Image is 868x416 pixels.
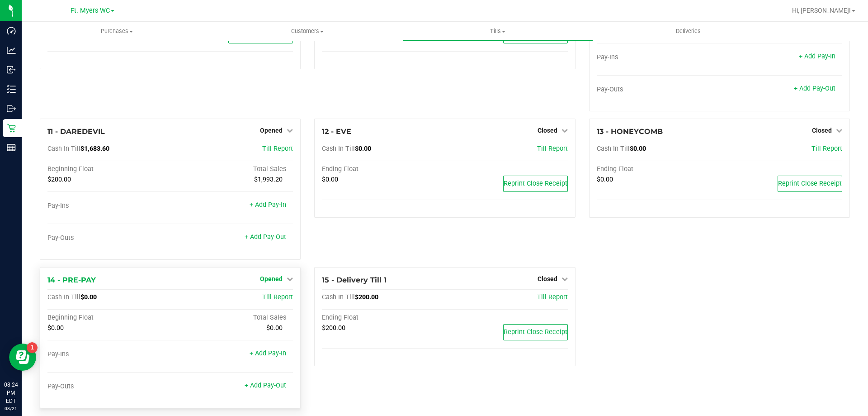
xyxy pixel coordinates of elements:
[170,314,293,322] div: Total Sales
[537,293,568,301] a: Till Report
[262,145,293,153] a: Till Report
[504,328,567,336] span: Reprint Close Receipt
[47,145,80,153] span: Cash In Till
[322,145,355,153] span: Cash In Till
[597,53,720,62] div: Pay-Ins
[80,145,109,153] span: $1,683.60
[7,124,16,133] inline-svg: Retail
[778,176,842,192] button: Reprint Close Receipt
[47,165,170,173] div: Beginning Float
[355,145,371,153] span: $0.00
[355,293,378,301] span: $200.00
[266,324,283,332] span: $0.00
[597,145,630,153] span: Cash In Till
[597,176,613,183] span: $0.00
[47,202,170,210] div: Pay-Ins
[503,176,568,192] button: Reprint Close Receipt
[811,145,842,153] a: Till Report
[7,85,16,94] inline-svg: Inventory
[593,22,783,41] a: Deliveries
[47,293,80,301] span: Cash In Till
[47,383,170,391] div: Pay-Outs
[22,27,212,35] span: Purchases
[245,382,286,389] a: + Add Pay-Out
[538,275,557,282] span: Closed
[7,26,16,35] inline-svg: Dashboard
[22,22,212,41] a: Purchases
[260,275,283,282] span: Opened
[250,349,286,357] a: + Add Pay-In
[322,324,345,332] span: $200.00
[254,176,283,183] span: $1,993.20
[7,65,16,74] inline-svg: Inbound
[47,324,64,332] span: $0.00
[597,165,720,173] div: Ending Float
[7,143,16,152] inline-svg: Reports
[403,27,592,35] span: Tills
[260,127,283,134] span: Opened
[630,145,646,153] span: $0.00
[799,53,835,60] a: + Add Pay-In
[778,180,842,187] span: Reprint Close Receipt
[597,127,663,136] span: 13 - HONEYCOMB
[47,276,96,284] span: 14 - PRE-PAY
[503,324,568,340] button: Reprint Close Receipt
[47,350,170,359] div: Pay-Ins
[9,344,36,371] iframe: Resource center
[212,27,402,35] span: Customers
[322,293,355,301] span: Cash In Till
[71,7,110,14] span: Ft. Myers WC
[322,314,445,322] div: Ending Float
[47,234,170,242] div: Pay-Outs
[4,405,18,412] p: 08/21
[812,127,832,134] span: Closed
[538,127,557,134] span: Closed
[504,180,567,187] span: Reprint Close Receipt
[402,22,593,41] a: Tills
[322,165,445,173] div: Ending Float
[597,86,720,94] div: Pay-Outs
[245,233,286,241] a: + Add Pay-Out
[322,176,338,183] span: $0.00
[4,381,18,405] p: 08:24 PM EDT
[794,85,835,92] a: + Add Pay-Out
[47,314,170,322] div: Beginning Float
[212,22,402,41] a: Customers
[664,27,713,35] span: Deliveries
[170,165,293,173] div: Total Sales
[262,293,293,301] a: Till Report
[80,293,97,301] span: $0.00
[47,176,71,183] span: $200.00
[47,127,105,136] span: 11 - DAREDEVIL
[322,127,351,136] span: 12 - EVE
[7,46,16,55] inline-svg: Analytics
[792,7,851,14] span: Hi, [PERSON_NAME]!
[322,276,387,284] span: 15 - Delivery Till 1
[7,104,16,113] inline-svg: Outbound
[250,201,286,209] a: + Add Pay-In
[537,145,568,153] a: Till Report
[27,342,38,353] iframe: Resource center unread badge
